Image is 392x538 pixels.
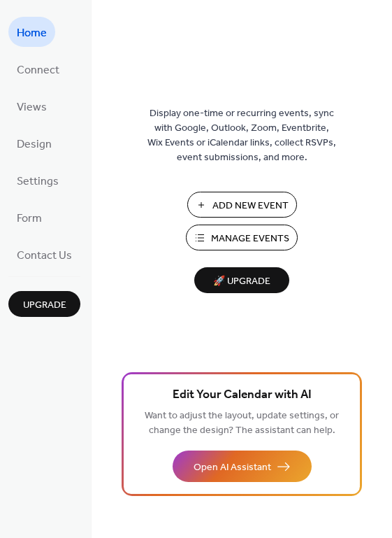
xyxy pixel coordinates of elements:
[17,59,59,81] span: Connect
[194,460,271,475] span: Open AI Assistant
[203,272,281,291] span: 🚀 Upgrade
[8,17,55,47] a: Home
[17,134,52,155] span: Design
[8,54,68,84] a: Connect
[194,267,289,293] button: 🚀 Upgrade
[8,128,60,158] a: Design
[173,385,312,405] span: Edit Your Calendar with AI
[8,239,80,269] a: Contact Us
[17,22,47,44] span: Home
[23,298,66,313] span: Upgrade
[145,406,339,440] span: Want to adjust the layout, update settings, or change the design? The assistant can help.
[187,192,297,218] button: Add New Event
[17,97,47,118] span: Views
[17,171,59,192] span: Settings
[17,208,42,229] span: Form
[8,165,67,195] a: Settings
[8,91,55,121] a: Views
[186,225,298,250] button: Manage Events
[173,451,312,482] button: Open AI Assistant
[8,291,80,317] button: Upgrade
[211,232,289,246] span: Manage Events
[147,106,336,165] span: Display one-time or recurring events, sync with Google, Outlook, Zoom, Eventbrite, Wix Events or ...
[8,202,50,232] a: Form
[212,199,289,213] span: Add New Event
[17,245,72,267] span: Contact Us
